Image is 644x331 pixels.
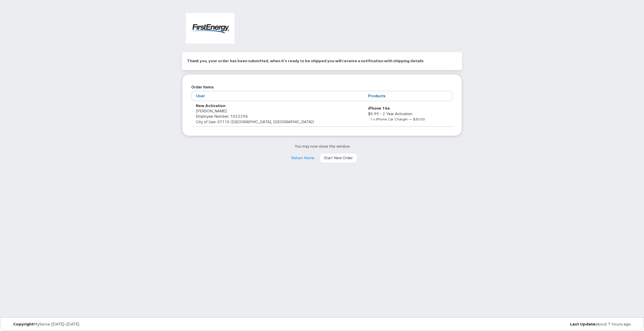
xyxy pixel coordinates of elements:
[570,322,595,326] strong: Last Update
[186,13,234,44] img: FirstEnergy Corp
[196,103,225,108] strong: New Activation
[196,114,248,119] span: Employee Number: 1022296
[182,144,462,149] p: You may now close this window
[9,322,218,326] div: MyServe [DATE]–[DATE]
[191,83,453,91] h2: Order Items
[368,106,390,111] strong: iPhone 16e
[13,322,34,326] strong: Copyright
[426,322,635,326] div: about 7 hours ago
[370,117,425,121] small: 1 x iPhone Car Charger — $30.00
[191,91,364,101] th: User
[187,57,457,65] h2: Thank you, your order has been submitted, when it's ready to be shipped you will receive a notifi...
[364,91,453,101] th: Products
[364,101,453,127] td: $0.99 - 2 Year Activation
[191,101,364,127] td: [PERSON_NAME] City of Use: 07110 ([GEOGRAPHIC_DATA], [GEOGRAPHIC_DATA])
[320,153,357,163] a: Start New Order
[287,153,319,163] a: Return Home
